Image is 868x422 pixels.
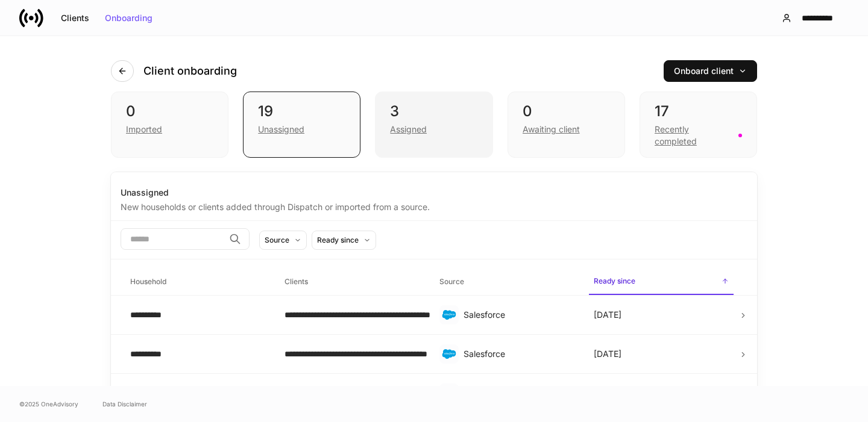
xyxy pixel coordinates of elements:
div: 3 [390,102,477,121]
div: Source [265,234,289,246]
div: Salesforce [464,309,574,321]
div: Onboarding [105,14,153,22]
div: 0Awaiting client [508,92,625,158]
div: Salesforce [464,348,574,360]
div: 0 [126,102,213,121]
h4: Client onboarding [143,64,237,78]
h6: Household [130,276,166,287]
button: Ready since [312,231,376,250]
button: Source [259,231,307,250]
h6: Ready since [594,275,635,287]
div: Unassigned [258,123,304,135]
div: 3Assigned [375,92,492,158]
span: © 2025 OneAdvisory [19,399,78,409]
button: Clients [53,8,97,28]
button: Onboard client [664,60,757,82]
a: Data Disclaimer [102,399,147,409]
p: [DATE] [594,309,621,321]
button: Onboarding [97,8,160,28]
div: 19 [258,102,345,121]
h6: Source [439,276,464,287]
p: [DATE] [594,348,621,360]
div: 19Unassigned [243,92,360,158]
div: Assigned [390,123,427,135]
div: Onboard client [674,67,747,75]
div: Awaiting client [523,123,580,135]
span: Ready since [589,269,734,295]
span: Clients [280,270,424,294]
div: Unassigned [121,187,747,199]
div: Ready since [317,234,359,246]
div: Clients [61,14,89,22]
div: Imported [126,123,162,135]
div: 0 [523,102,610,121]
span: Source [435,270,579,294]
div: 17Recently completed [640,92,757,158]
div: Recently completed [655,123,731,147]
h6: Clients [285,276,308,287]
div: 0Imported [111,92,228,158]
div: New households or clients added through Dispatch or imported from a source. [121,199,747,213]
span: Household [125,270,270,294]
div: 17 [655,102,742,121]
